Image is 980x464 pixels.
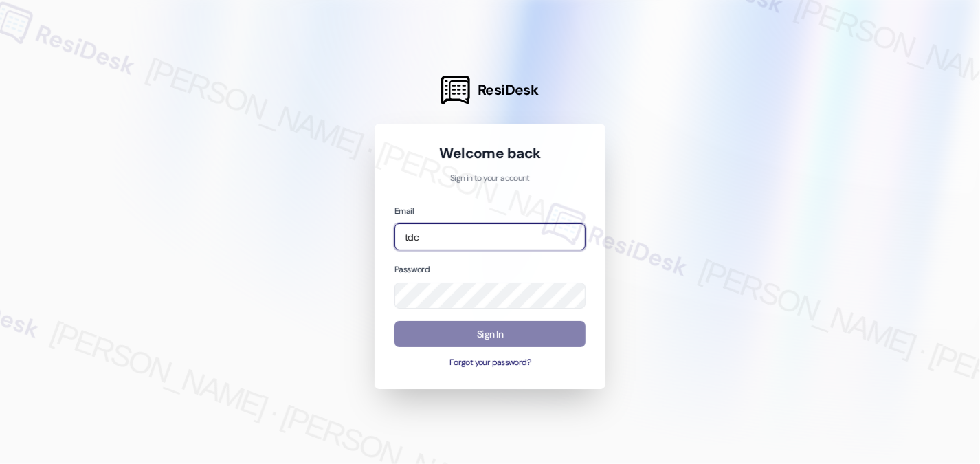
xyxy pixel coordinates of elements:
img: ResiDesk Logo [441,76,470,104]
span: ResiDesk [478,80,539,100]
label: Email [394,206,414,217]
button: Forgot your password? [394,357,586,369]
p: Sign in to your account [394,173,586,185]
input: name@example.com [394,223,586,250]
h1: Welcome back [394,144,586,163]
label: Password [394,264,430,275]
button: Sign In [394,321,586,348]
